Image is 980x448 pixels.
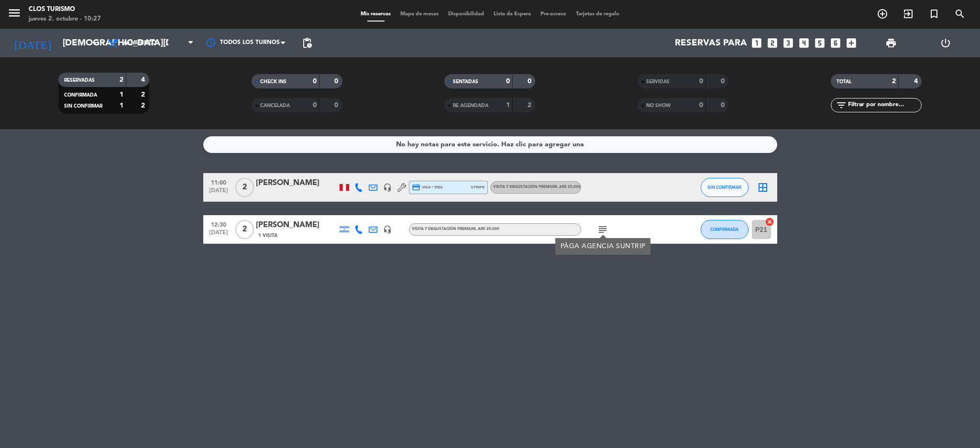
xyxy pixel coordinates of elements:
[7,6,22,23] button: menu
[701,220,749,239] button: CONFIRMADA
[412,227,499,231] span: VISITA Y DEGUSTACIÓN PREMIUM
[940,37,951,49] i: power_settings_new
[766,37,779,49] i: looks_two
[120,102,123,109] strong: 1
[235,178,254,197] span: 2
[699,102,703,109] strong: 0
[914,78,920,85] strong: 4
[334,78,340,85] strong: 0
[453,103,488,108] span: RE AGENDADA
[675,38,747,48] span: Reservas para
[646,79,670,84] span: SERVIDAS
[64,93,97,98] span: CONFIRMADA
[765,217,774,227] i: cancel
[120,91,123,98] strong: 1
[141,76,147,83] strong: 4
[646,103,671,108] span: NO SHOW
[207,219,231,229] span: 12:30
[903,8,914,20] i: exit_to_app
[528,102,533,109] strong: 2
[892,78,896,85] strong: 2
[383,183,392,192] i: headset_mic
[798,37,810,49] i: looks_4
[7,6,22,20] i: menu
[256,219,337,231] div: [PERSON_NAME]
[7,33,58,54] i: [DATE]
[301,37,313,49] span: pending_actions
[528,78,533,85] strong: 0
[260,79,286,84] span: CHECK INS
[597,224,608,235] i: subject
[750,37,763,49] i: looks_one
[258,232,277,240] span: 1 Visita
[885,37,897,49] span: print
[536,11,571,17] span: Pre-acceso
[412,183,420,192] i: credit_card
[571,11,624,17] span: Tarjetas de regalo
[837,79,851,84] span: TOTAL
[493,185,581,189] span: VISITA Y DEGUSTACIÓN PREMIUM
[782,37,794,49] i: looks_3
[141,102,147,109] strong: 2
[847,100,921,110] input: Filtrar por nombre...
[845,37,858,49] i: add_box
[443,11,489,17] span: Disponibilidad
[207,187,231,198] span: [DATE]
[396,139,584,150] div: No hay notas para este servicio. Haz clic para agregar una
[721,102,727,109] strong: 0
[235,220,254,239] span: 2
[710,227,738,232] span: CONFIRMADA
[453,79,478,84] span: SENTADAS
[836,99,847,111] i: filter_list
[141,91,147,98] strong: 2
[313,78,317,85] strong: 0
[334,102,340,109] strong: 0
[928,8,940,20] i: turned_in_not
[29,5,101,14] div: Clos Turismo
[829,37,842,49] i: looks_6
[918,29,973,57] div: LOG OUT
[489,11,536,17] span: Lista de Espera
[29,14,101,24] div: jueves 2. octubre - 10:27
[256,177,337,189] div: [PERSON_NAME]
[721,78,727,85] strong: 0
[356,11,396,17] span: Mis reservas
[260,103,290,108] span: CANCELADA
[877,8,888,20] i: add_circle_outline
[814,37,826,49] i: looks_5
[89,37,100,49] i: arrow_drop_down
[506,78,510,85] strong: 0
[701,178,749,197] button: SIN CONFIRMAR
[383,225,392,234] i: headset_mic
[64,104,102,109] span: SIN CONFIRMAR
[412,183,443,192] span: visa * 9502
[954,8,966,20] i: search
[557,185,581,189] span: , ARS 25.000
[476,227,499,231] span: , ARS 20.000
[471,184,485,190] span: stripe
[64,78,95,83] span: RESERVADAS
[699,78,703,85] strong: 0
[707,185,741,190] span: SIN CONFIRMAR
[207,229,231,240] span: [DATE]
[560,241,645,251] div: PÀGA AGENCIA SUNTRIP
[313,102,317,109] strong: 0
[757,182,769,193] i: border_all
[123,40,156,46] span: Almuerzo
[396,11,443,17] span: Mapa de mesas
[207,176,231,187] span: 11:00
[506,102,510,109] strong: 1
[120,76,123,83] strong: 2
